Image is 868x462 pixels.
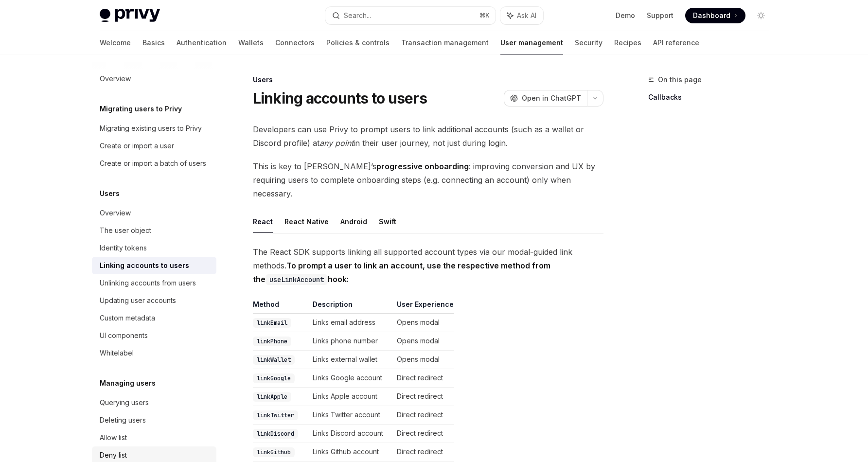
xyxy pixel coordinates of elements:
button: React Native [284,210,329,233]
a: Connectors [275,31,315,54]
td: Opens modal [393,314,454,332]
td: Opens modal [393,351,454,369]
td: Links Google account [309,369,393,388]
a: Migrating existing users to Privy [92,120,216,137]
div: Custom metadata [100,312,155,324]
a: Create or import a batch of users [92,155,216,172]
div: Search... [344,10,371,21]
span: ⌘ K [479,12,490,19]
div: The user object [100,225,151,236]
strong: progressive onboarding [376,161,469,171]
a: Updating user accounts [92,292,216,309]
code: useLinkAccount [266,274,328,285]
a: Whitelabel [92,344,216,362]
a: Overview [92,204,216,222]
div: Create or import a batch of users [100,158,206,169]
a: Allow list [92,429,216,446]
a: Demo [616,11,635,20]
button: React [253,210,273,233]
button: Swift [379,210,396,233]
td: Links Github account [309,443,393,462]
span: The React SDK supports linking all supported account types via our modal-guided link methods. [253,245,603,286]
span: Dashboard [693,11,730,20]
td: Links email address [309,314,393,332]
td: Links Twitter account [309,406,393,425]
span: Open in ChatGPT [522,93,581,103]
strong: To prompt a user to link an account, use the respective method from the hook: [253,261,550,284]
code: linkApple [253,392,291,402]
h5: Managing users [100,377,156,389]
td: Links Apple account [309,388,393,406]
div: Allow list [100,432,127,444]
th: Method [253,300,309,314]
button: Android [340,210,367,233]
div: Whitelabel [100,347,134,359]
a: Wallets [238,31,264,54]
div: Overview [100,73,131,85]
h5: Users [100,188,120,199]
a: UI components [92,327,216,344]
td: Direct redirect [393,443,454,462]
a: Deleting users [92,411,216,429]
a: Authentication [177,31,227,54]
td: Opens modal [393,332,454,351]
td: Links external wallet [309,351,393,369]
a: Support [647,11,673,20]
a: Querying users [92,394,216,411]
span: Ask AI [517,11,536,20]
td: Direct redirect [393,369,454,388]
a: User management [500,31,563,54]
th: User Experience [393,300,454,314]
th: Description [309,300,393,314]
a: Callbacks [648,89,777,105]
span: This is key to [PERSON_NAME]’s : improving conversion and UX by requiring users to complete onboa... [253,160,603,200]
a: Linking accounts to users [92,257,216,274]
a: The user object [92,222,216,239]
td: Links phone number [309,332,393,351]
button: Toggle dark mode [753,8,769,23]
a: Overview [92,70,216,88]
div: UI components [100,330,148,341]
div: Migrating existing users to Privy [100,123,202,134]
a: Dashboard [685,8,745,23]
button: Ask AI [500,7,543,24]
button: Open in ChatGPT [504,90,587,107]
td: Links Discord account [309,425,393,443]
code: linkGithub [253,447,295,457]
div: Create or import a user [100,140,174,152]
img: light logo [100,9,160,22]
div: Deleting users [100,414,146,426]
div: Users [253,75,603,85]
span: Developers can use Privy to prompt users to link additional accounts (such as a wallet or Discord... [253,123,603,150]
h5: Migrating users to Privy [100,103,182,115]
a: Transaction management [401,31,489,54]
td: Direct redirect [393,425,454,443]
td: Direct redirect [393,388,454,406]
div: Deny list [100,449,127,461]
div: Updating user accounts [100,295,176,306]
a: Identity tokens [92,239,216,257]
h1: Linking accounts to users [253,89,427,107]
code: linkGoogle [253,373,295,383]
code: linkPhone [253,337,291,346]
div: Identity tokens [100,242,147,254]
code: linkWallet [253,355,295,365]
a: API reference [653,31,699,54]
a: Unlinking accounts from users [92,274,216,292]
span: On this page [658,74,702,86]
a: Recipes [614,31,641,54]
a: Custom metadata [92,309,216,327]
button: Search...⌘K [325,7,496,24]
a: Basics [142,31,165,54]
div: Unlinking accounts from users [100,277,196,289]
a: Security [575,31,602,54]
em: any point [319,138,354,148]
td: Direct redirect [393,406,454,425]
code: linkDiscord [253,429,298,439]
a: Create or import a user [92,137,216,155]
div: Overview [100,207,131,219]
div: Querying users [100,397,149,409]
code: linkEmail [253,318,291,328]
div: Linking accounts to users [100,260,189,271]
code: linkTwitter [253,410,298,420]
